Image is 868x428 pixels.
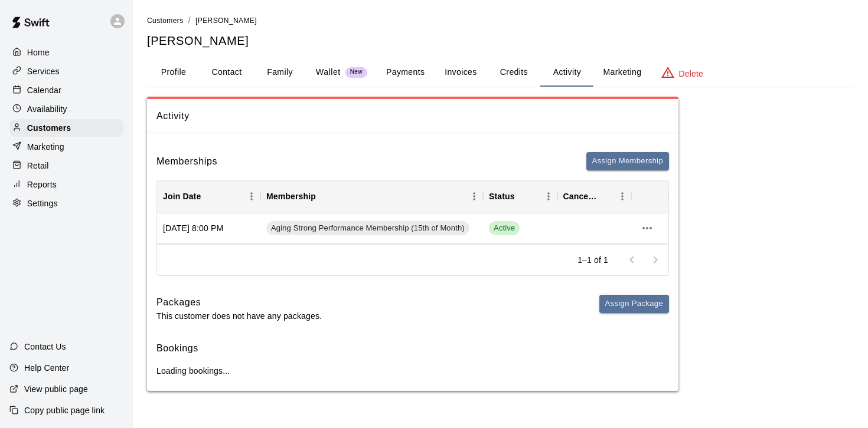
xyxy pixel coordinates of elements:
[593,58,651,87] button: Marketing
[156,108,669,124] span: Activity
[483,180,557,213] div: Status
[597,188,614,205] button: Sort
[9,81,123,99] a: Calendar
[316,188,332,205] button: Sort
[316,66,341,78] p: Wallet
[260,180,483,213] div: Membership
[201,188,217,205] button: Sort
[9,100,123,118] a: Availability
[157,213,260,244] div: [DATE] 8:00 PM
[147,17,184,25] span: Customers
[465,187,483,205] button: Menu
[377,58,434,87] button: Payments
[9,119,123,137] a: Customers
[156,295,322,310] h6: Packages
[27,141,64,153] p: Marketing
[637,218,657,238] button: more actions
[434,58,487,87] button: Invoices
[563,180,598,213] div: Cancel Date
[515,188,531,205] button: Sort
[266,223,469,234] span: Aging Strong Performance Membership (15th of Month)
[27,65,60,77] p: Services
[9,195,123,212] a: Settings
[27,160,49,172] p: Retail
[577,254,608,266] p: 1–1 of 1
[266,180,316,213] div: Membership
[156,310,322,322] p: This customer does not have any packages.
[345,68,367,76] span: New
[487,58,540,87] button: Credits
[243,187,260,205] button: Menu
[200,58,253,87] button: Contact
[614,187,631,205] button: Menu
[27,84,61,96] p: Calendar
[188,14,191,27] li: /
[195,17,257,25] span: [PERSON_NAME]
[253,58,306,87] button: Family
[489,180,515,213] div: Status
[156,365,669,377] p: Loading bookings...
[599,295,669,313] button: Assign Package
[557,180,632,213] div: Cancel Date
[9,138,123,156] a: Marketing
[156,154,217,169] h6: Memberships
[27,103,67,115] p: Availability
[147,14,854,27] nav: breadcrumb
[24,383,88,395] p: View public page
[163,180,201,213] div: Join Date
[147,15,184,25] a: Customers
[540,187,557,205] button: Menu
[27,47,50,58] p: Home
[9,176,123,193] a: Reports
[147,58,854,87] div: basic tabs example
[24,362,69,374] p: Help Center
[27,197,58,209] p: Settings
[27,122,71,134] p: Customers
[266,221,473,235] a: Aging Strong Performance Membership (15th of Month)
[9,62,123,80] a: Services
[157,180,260,213] div: Join Date
[156,341,669,356] h6: Bookings
[147,33,854,49] h5: [PERSON_NAME]
[9,44,123,61] a: Home
[24,404,105,416] p: Copy public page link
[489,223,520,234] span: Active
[540,58,593,87] button: Activity
[147,58,200,87] button: Profile
[586,152,669,170] button: Assign Membership
[27,179,57,190] p: Reports
[679,68,703,80] p: Delete
[489,221,520,235] span: Active
[24,341,66,353] p: Contact Us
[9,157,123,175] a: Retail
